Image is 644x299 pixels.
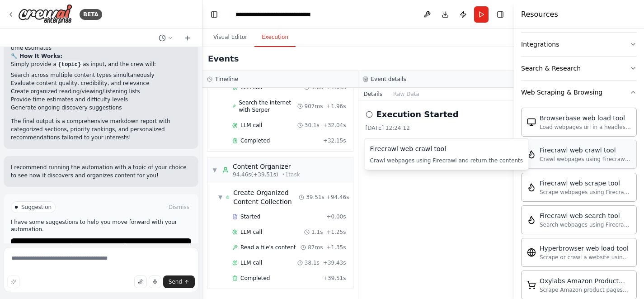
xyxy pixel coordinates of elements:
div: Crawl webpages using Firecrawl and return the contents [540,156,631,163]
span: Started [240,213,260,220]
span: LLM call [240,228,262,236]
span: 87ms [308,244,323,251]
button: Web Scraping & Browsing [521,81,637,104]
span: Create Organized Content Collection [233,188,299,206]
h3: Timeline [215,76,238,83]
img: FirecrawlSearchTool [527,215,536,224]
span: 1.1s [311,228,323,236]
span: • 1 task [282,171,300,178]
img: OxylabsAmazonProductScraperTool [527,280,536,290]
button: Click to speak your automation idea [149,275,161,288]
span: ▼ [212,166,217,174]
button: Search & Research [521,57,637,80]
button: Visual Editor [206,28,254,47]
span: + 39.43s [323,259,346,266]
img: Logo [18,4,72,24]
span: + 1.96s [326,103,346,110]
button: Dismiss [167,203,191,212]
span: + 39.51s [323,275,346,282]
button: Details [358,88,388,100]
div: Crawl webpages using Firecrawl and return the contents [370,157,523,164]
div: Firecrawl web scrape tool [540,179,631,188]
button: Switch to previous chat [155,33,177,43]
button: Raw Data [388,88,425,100]
h3: Event details [371,76,406,83]
li: Provide time estimates and difficulty levels [11,95,191,104]
span: + 1.25s [326,228,346,236]
span: 39.51s [306,194,324,201]
span: LLM call [240,122,262,129]
span: Completed [240,137,270,144]
strong: 🔧 How It Works: [11,53,62,59]
div: Scrape webpages using Firecrawl and return the contents [540,189,631,196]
button: Upload files [134,275,147,288]
span: + 32.15s [323,137,346,144]
h4: Resources [521,9,558,20]
button: Execution [254,28,296,47]
div: Scrape Amazon product pages with Oxylabs Amazon Product Scraper [540,286,631,294]
div: Scrape or crawl a website using Hyperbrowser and return the contents in properly formatted markdo... [540,254,631,261]
div: Firecrawl web crawl tool [540,146,631,155]
span: + 94.46s [326,194,349,201]
div: Content Organizer [233,162,300,171]
span: 38.1s [305,259,320,266]
span: 30.1s [305,122,320,129]
p: Simply provide a as input, and the crew will: [11,60,191,68]
span: + 32.04s [323,122,346,129]
button: Integrations [521,33,637,56]
div: Load webpages url in a headless browser using Browserbase and return the contents [540,123,631,131]
span: ▼ [218,194,222,201]
span: Send [169,278,182,285]
span: 94.46s (+39.51s) [233,171,278,178]
span: Suggestion [21,204,52,211]
div: Search webpages using Firecrawl and return the results [540,221,631,228]
div: Integrations [521,40,559,49]
button: Improve this prompt [7,275,20,288]
span: LLM call [240,259,262,266]
div: Search & Research [521,64,581,73]
h2: Events [208,52,239,65]
div: BETA [80,9,102,20]
span: 907ms [305,103,323,110]
button: Hide right sidebar [494,8,507,21]
p: I recommend running the automation with a topic of your choice to see how it discovers and organi... [11,163,191,180]
img: FirecrawlCrawlWebsiteTool [527,150,536,159]
p: I have some suggestions to help you move forward with your automation. [11,218,191,233]
span: Search the internet with Serper [239,99,297,114]
span: Completed [240,275,270,282]
span: + 1.35s [326,244,346,251]
img: HyperbrowserLoadTool [527,248,536,257]
button: Send [163,275,195,288]
button: Improve automation [11,238,191,253]
div: Hyperbrowser web load tool [540,244,631,253]
div: Firecrawl web search tool [540,211,631,220]
div: Web Scraping & Browsing [521,88,602,97]
div: Firecrawl web crawl tool [370,144,523,153]
h2: Execution Started [376,108,459,121]
span: Read a file's content [240,244,296,251]
li: Evaluate content quality, credibility, and relevance [11,79,191,87]
button: Start a new chat [180,33,195,43]
p: The final output is a comprehensive markdown report with categorized sections, priority rankings,... [11,117,191,142]
div: Oxylabs Amazon Product Scraper tool [540,276,631,285]
div: Browserbase web load tool [540,114,631,123]
li: Generate ongoing discovery suggestions [11,104,191,112]
li: Search across multiple content types simultaneously [11,71,191,79]
img: FirecrawlScrapeWebsiteTool [527,183,536,192]
li: Create organized reading/viewing/listening lists [11,87,191,95]
span: + 0.00s [326,213,346,220]
img: BrowserbaseLoadTool [527,118,536,127]
span: Improve automation [77,242,132,249]
code: {topic} [56,61,83,69]
nav: breadcrumb [235,10,337,19]
button: Hide left sidebar [208,8,221,21]
div: [DATE] 12:24:12 [366,124,507,132]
